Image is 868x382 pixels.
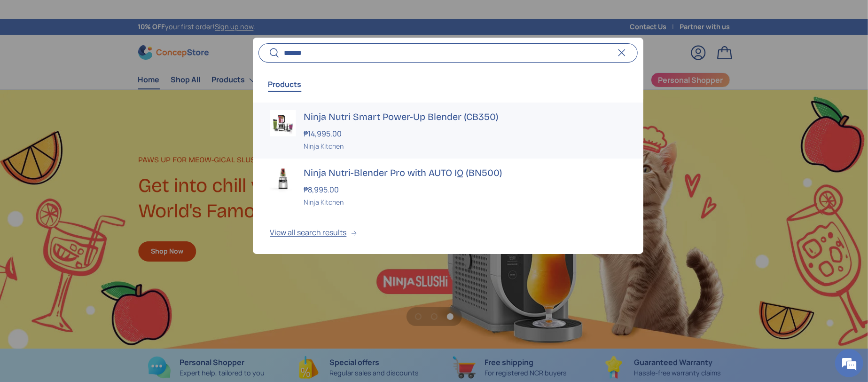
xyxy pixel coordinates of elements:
button: Products [268,73,301,95]
span: We're online! [55,119,130,214]
div: Ninja Kitchen [304,197,626,207]
div: Minimize live chat window [154,5,177,27]
a: https://concepstore.ph/products/ninja-nutri-blender-pro-with-auto-iq-bn500 Ninja Nutri-Blender Pr... [253,159,643,215]
strong: ₱8,995.00 [304,184,341,195]
h3: Ninja Nutri Smart Power-Up Blender (CB350) [304,110,626,123]
div: Chat with us now [49,53,158,65]
button: View all search results [253,215,643,254]
a: Ninja Nutri Smart Power-Up Blender (CB350) ₱14,995.00 Ninja Kitchen [253,103,643,159]
strong: ₱14,995.00 [304,128,344,139]
textarea: Type your message and hit 'Enter' [5,257,179,290]
img: https://concepstore.ph/products/ninja-nutri-blender-pro-with-auto-iq-bn500 [270,166,296,192]
h3: Ninja Nutri-Blender Pro with AUTO IQ (BN500) [304,166,626,179]
div: Ninja Kitchen [304,141,626,151]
